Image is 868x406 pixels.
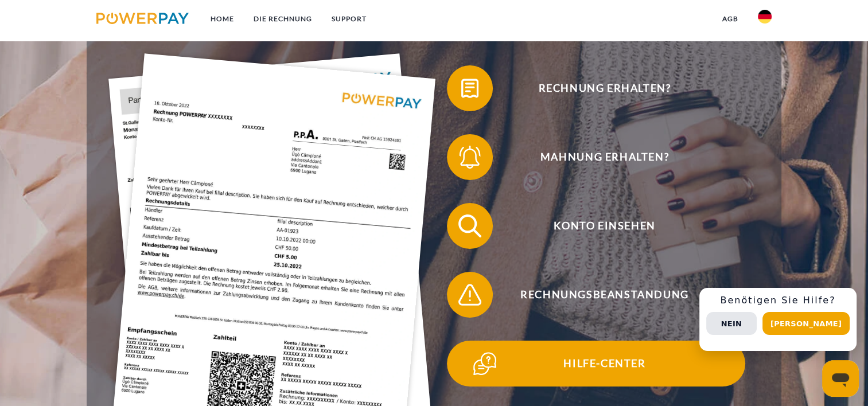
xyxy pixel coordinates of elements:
[456,212,484,240] img: qb_search.svg
[456,143,484,171] img: qb_bell.svg
[96,13,189,24] img: logo-powerpay.svg
[447,272,745,318] button: Rechnungsbeanstandung
[822,360,859,397] iframe: Schaltfläche zum Öffnen des Messaging-Fensters
[706,295,850,306] h3: Benötigen Sie Hilfe?
[699,288,857,351] div: Schnellhilfe
[464,134,745,180] span: Mahnung erhalten?
[456,74,484,103] img: qb_bill.svg
[447,341,745,387] button: Hilfe-Center
[464,341,745,387] span: Hilfe-Center
[762,312,850,335] button: [PERSON_NAME]
[758,10,772,24] img: de
[464,272,745,318] span: Rechnungsbeanstandung
[464,65,745,111] span: Rechnung erhalten?
[706,312,757,335] button: Nein
[456,280,484,309] img: qb_warning.svg
[447,134,745,180] button: Mahnung erhalten?
[447,65,745,111] button: Rechnung erhalten?
[464,203,745,249] span: Konto einsehen
[244,9,322,29] a: DIE RECHNUNG
[713,9,748,29] a: agb
[322,9,376,29] a: SUPPORT
[447,203,745,249] button: Konto einsehen
[201,9,244,29] a: Home
[470,349,499,378] img: qb_help.svg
